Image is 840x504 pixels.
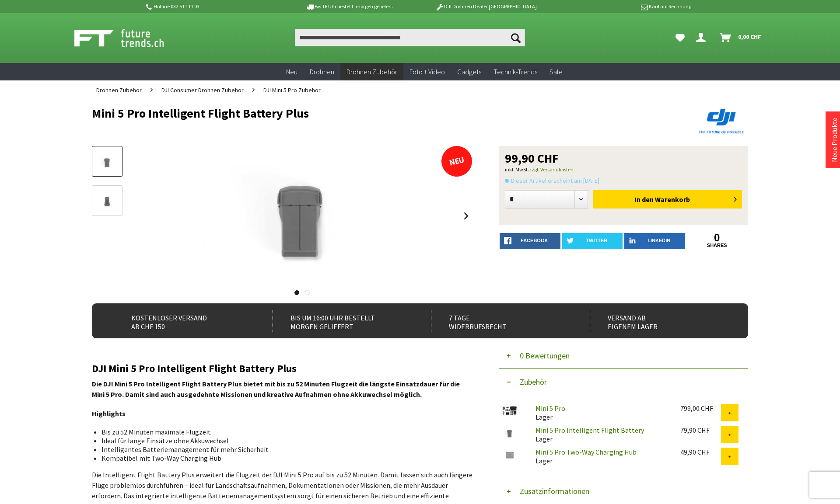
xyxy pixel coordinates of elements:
[493,67,537,76] span: Technik-Trends
[528,404,673,421] div: Lager
[499,404,521,418] img: Mini 5 Pro
[499,448,521,462] img: Mini 5 Pro Two-Way Charging Hub
[92,107,617,120] h1: Mini 5 Pro Intelligent Flight Battery Plus
[738,30,761,44] span: 0,00 CHF
[521,238,548,243] span: facebook
[295,29,525,46] input: Produkt, Marke, Kategorie, EAN, Artikelnummer…
[144,1,281,12] p: Hotline 032 511 11 03
[505,164,742,175] p: inkl. MwSt.
[634,195,654,204] span: In den
[101,436,465,445] li: Ideal für lange Einsätze ohne Akkuwechsel
[716,29,766,46] a: Warenkorb
[157,80,248,100] a: DJI Consumer Drohnen Zubehör
[528,426,673,443] div: Lager
[101,454,465,462] li: Kompatibel mit Two-Way Charging Hub
[92,363,472,374] h2: DJI Mini 5 Pro Intelligent Flight Battery Plus
[346,67,397,76] span: Drohnen Zubehör
[451,63,487,81] a: Gadgets
[457,67,481,76] span: Gadgets
[586,238,607,243] span: twitter
[92,80,146,100] a: Drohnen Zubehör
[693,29,713,46] a: Dein Konto
[273,310,412,332] div: Bis um 16:00 Uhr bestellt Morgen geliefert
[499,369,748,395] button: Zubehör
[830,118,839,162] a: Neue Produkte
[696,107,748,136] img: DJI
[403,63,451,81] a: Foto + Video
[161,86,244,94] span: DJI Consumer Drohnen Zubehör
[197,146,407,286] img: Mini 5 Pro Intelligent Flight Battery Plus
[680,448,721,456] div: 49,90 CHF
[409,67,445,76] span: Foto + Video
[304,63,340,81] a: Drohnen
[655,195,690,204] span: Warenkorb
[340,63,403,81] a: Drohnen Zubehör
[92,409,126,418] strong: Highlights
[500,233,560,249] a: facebook
[680,404,721,413] div: 799,00 CHF
[647,238,670,243] span: LinkedIn
[101,428,465,436] li: Bis zu 52 Minuten maximale Flugzeit
[499,343,748,369] button: 0 Bewertungen
[310,67,334,76] span: Drohnen
[624,233,685,249] a: LinkedIn
[263,86,321,94] span: DJI Mini 5 Pro Zubehör
[281,1,417,12] p: Bis 16 Uhr bestellt, morgen geliefert.
[92,379,460,399] strong: Die DJI Mini 5 Pro Intelligent Flight Battery Plus bietet mit bis zu 52 Minuten Flugzeit die läng...
[549,67,563,76] span: Sale
[505,175,599,186] span: Dieser Artikel erscheint am [DATE]
[259,80,325,100] a: DJI Mini 5 Pro Zubehör
[487,63,543,81] a: Technik-Trends
[680,426,721,434] div: 79,90 CHF
[286,67,297,76] span: Neu
[499,426,521,440] img: Mini 5 Pro Intelligent Flight Battery
[114,310,253,332] div: Kostenloser Versand ab CHF 150
[535,426,644,434] a: Mini 5 Pro Intelligent Flight Battery
[535,404,565,413] a: Mini 5 Pro
[529,166,574,173] a: zzgl. Versandkosten
[507,29,525,46] button: Suchen
[96,86,142,94] span: Drohnen Zubehör
[590,310,729,332] div: Versand ab eigenem Lager
[535,448,637,456] a: Mini 5 Pro Two-Way Charging Hub
[554,1,691,12] p: Kauf auf Rechnung
[418,1,554,12] p: DJI Drohnen Dealer [GEOGRAPHIC_DATA]
[431,310,570,332] div: 7 Tage Widerrufsrecht
[280,63,304,81] a: Neu
[94,153,120,170] img: Vorschau: Mini 5 Pro Intelligent Flight Battery Plus
[101,445,465,454] li: Intelligentes Batteriemanagement für mehr Sicherheit
[671,29,689,46] a: Meine Favoriten
[562,233,623,249] a: twitter
[74,27,183,49] img: Shop Futuretrends - zur Startseite wechseln
[687,233,748,243] a: 0
[505,152,559,164] span: 99,90 CHF
[543,63,569,81] a: Sale
[687,243,748,248] a: shares
[593,190,742,209] button: In den Warenkorb
[528,448,673,465] div: Lager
